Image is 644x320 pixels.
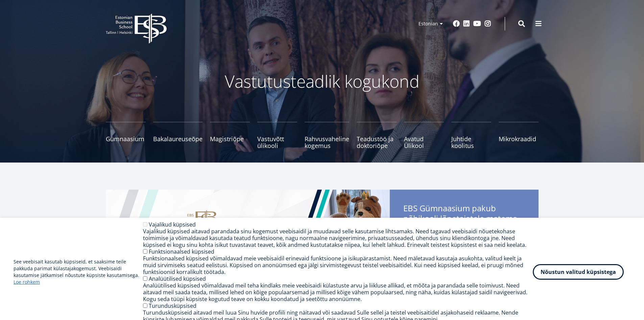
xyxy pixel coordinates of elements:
img: EBS Gümnaasiumi ettevalmistuskursused [106,190,390,318]
span: Mikrokraadid [499,135,539,142]
a: Gümnaasium [106,122,146,149]
a: Bakalaureuseõpe [153,122,202,149]
p: Vastutusteadlik kogukond [143,71,501,91]
a: Facebook [453,20,460,27]
a: Instagram [484,20,491,27]
a: Mikrokraadid [499,122,539,149]
label: Funktsionaalsed küpsised [149,248,214,255]
span: Magistriõpe [210,135,250,142]
a: Avatud Ülikool [404,122,444,149]
span: Gümnaasium [106,135,146,142]
div: Funktsionaalsed küpsised võimaldavad meie veebisaidil erinevaid funktsioone ja isikupärastamist. ... [143,255,533,275]
a: Rahvusvaheline kogemus [305,122,349,149]
a: Vastuvõtt ülikooli [257,122,297,149]
span: põhikooli lõpetajatele matemaatika- ja eesti keele kursuseid [403,213,525,223]
div: Analüütilised küpsised võimaldavad meil teha kindlaks meie veebisaidi külastuste arvu ja liikluse... [143,282,533,302]
span: Teadustöö ja doktoriõpe [357,135,397,149]
a: Teadustöö ja doktoriõpe [357,122,397,149]
a: Loe rohkem [14,279,40,285]
div: Vajalikud küpsised aitavad parandada sinu kogemust veebisaidil ja muudavad selle kasutamise lihts... [143,228,533,248]
span: Vastuvõtt ülikooli [257,135,297,149]
p: See veebisait kasutab küpsiseid, et saaksime teile pakkuda parimat külastajakogemust. Veebisaidi ... [14,258,143,285]
button: Nõustun valitud küpsistega [533,264,624,280]
a: Magistriõpe [210,122,250,149]
span: EBS Gümnaasium pakub [403,203,525,226]
span: Avatud Ülikool [404,135,444,149]
span: Juhtide koolitus [451,135,491,149]
span: Bakalaureuseõpe [153,135,202,142]
label: Vajalikud küpsised [149,221,196,228]
label: Analüütilised küpsised [149,275,206,282]
a: Juhtide koolitus [451,122,491,149]
label: Turundusküpsised [149,302,196,310]
a: Linkedin [463,20,470,27]
span: Rahvusvaheline kogemus [305,135,349,149]
a: Youtube [473,20,481,27]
